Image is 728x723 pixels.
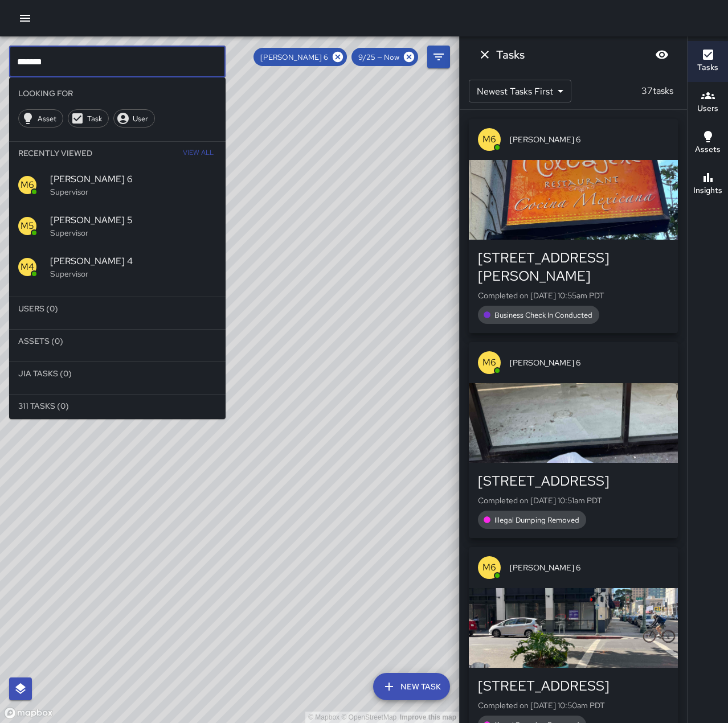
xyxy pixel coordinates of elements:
[21,260,34,274] p: M4
[478,290,669,301] p: Completed on [DATE] 10:55am PDT
[18,109,63,128] div: Asset
[50,186,216,198] p: Supervisor
[651,43,673,66] button: Blur
[478,700,669,711] p: Completed on [DATE] 10:50am PDT
[9,247,226,287] div: M4[PERSON_NAME] 4Supervisor
[478,495,669,506] p: Completed on [DATE] 10:51am PDT
[488,515,586,525] span: Illegal Dumping Removed
[9,82,226,105] li: Looking For
[510,562,669,573] span: [PERSON_NAME] 6
[253,52,335,62] span: [PERSON_NAME] 6
[183,144,214,162] span: View All
[697,102,718,115] h6: Users
[427,46,450,68] button: Filters
[9,362,226,385] li: Jia Tasks (0)
[688,82,728,123] button: Users
[9,142,226,165] li: Recently Viewed
[510,357,669,368] span: [PERSON_NAME] 6
[482,356,496,369] p: M6
[469,80,571,102] div: Newest Tasks First
[482,561,496,574] p: M6
[482,133,496,146] p: M6
[496,46,525,64] h6: Tasks
[351,48,418,66] div: 9/25 — Now
[478,249,669,285] div: [STREET_ADDRESS][PERSON_NAME]
[50,227,216,239] p: Supervisor
[9,395,226,417] li: 311 Tasks (0)
[50,268,216,280] p: Supervisor
[21,219,34,233] p: M5
[469,342,678,538] button: M6[PERSON_NAME] 6[STREET_ADDRESS]Completed on [DATE] 10:51am PDTIllegal Dumping Removed
[50,213,216,227] span: [PERSON_NAME] 5
[31,114,63,124] span: Asset
[9,165,226,206] div: M6[PERSON_NAME] 6Supervisor
[9,297,226,320] li: Users (0)
[9,330,226,352] li: Assets (0)
[697,61,718,74] h6: Tasks
[469,119,678,333] button: M6[PERSON_NAME] 6[STREET_ADDRESS][PERSON_NAME]Completed on [DATE] 10:55am PDTBusiness Check In Co...
[688,41,728,82] button: Tasks
[688,164,728,205] button: Insights
[695,143,721,156] h6: Assets
[488,310,599,320] span: Business Check In Conducted
[253,48,347,66] div: [PERSON_NAME] 6
[373,673,450,700] button: New Task
[113,109,155,128] div: User
[478,677,669,695] div: [STREET_ADDRESS]
[50,172,216,186] span: [PERSON_NAME] 6
[81,114,108,124] span: Task
[50,254,216,268] span: [PERSON_NAME] 4
[473,43,496,66] button: Dismiss
[68,109,109,128] div: Task
[688,123,728,164] button: Assets
[21,178,34,192] p: M6
[126,114,154,124] span: User
[9,206,226,247] div: M5[PERSON_NAME] 5Supervisor
[478,472,669,490] div: [STREET_ADDRESS]
[637,84,678,98] p: 37 tasks
[351,52,406,62] span: 9/25 — Now
[180,142,216,165] button: View All
[693,184,722,197] h6: Insights
[510,134,669,145] span: [PERSON_NAME] 6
